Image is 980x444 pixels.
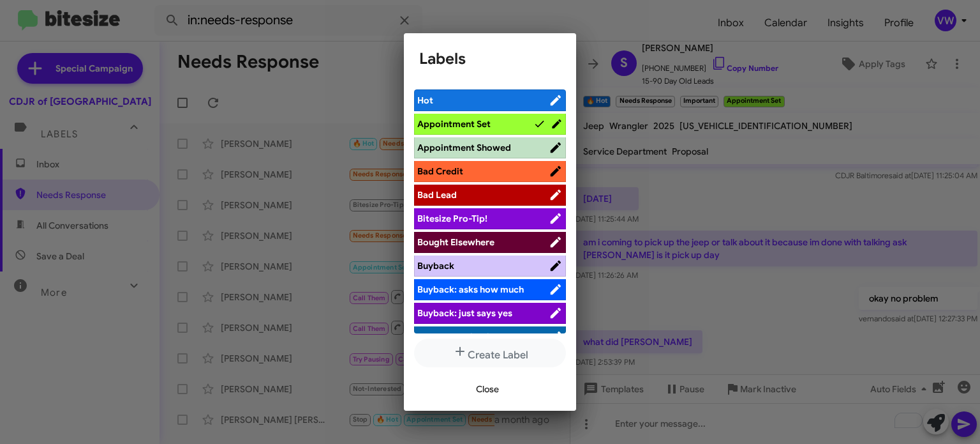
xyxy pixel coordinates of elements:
span: Buyback: just says yes [417,307,512,319]
span: Bought Elsewhere [417,236,494,248]
span: Hot [417,95,433,106]
button: Create Label [414,339,566,367]
span: Bitesize Pro-Tip! [417,213,487,224]
span: Buyback: objection [417,331,500,342]
span: Buyback [417,260,454,272]
span: Bad Credit [417,165,463,177]
button: Close [466,378,509,401]
span: Bad Lead [417,189,457,201]
h1: Labels [419,49,561,69]
span: Close [476,378,499,401]
span: Appointment Showed [417,142,511,153]
span: Appointment Set [417,118,491,130]
span: Buyback: asks how much [417,284,524,295]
